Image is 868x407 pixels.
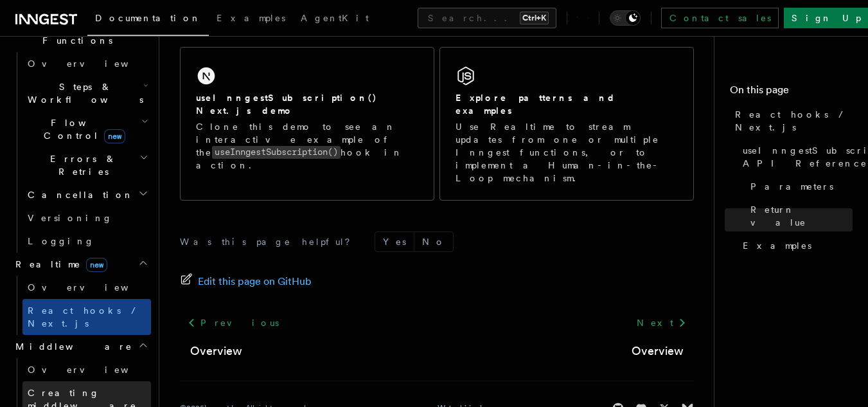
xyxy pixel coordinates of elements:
[28,365,160,375] span: Overview
[456,120,678,185] p: Use Realtime to stream updates from one or multiple Inngest functions, or to implement a Human-in...
[10,340,132,353] span: Middleware
[22,80,143,106] span: Steps & Workflows
[629,311,694,334] a: Next
[22,183,151,206] button: Cancellation
[10,258,107,271] span: Realtime
[735,108,853,134] span: React hooks / Next.js
[22,116,141,142] span: Flow Control
[87,4,209,36] a: Documentation
[212,146,341,158] code: useInngestSubscription()
[22,230,151,253] a: Logging
[198,273,312,291] span: Edit this page on GitHub
[520,12,549,24] kbd: Ctrl+K
[22,152,139,178] span: Errors & Retries
[10,276,151,335] div: Realtimenew
[632,342,684,360] a: Overview
[28,59,160,69] span: Overview
[10,253,151,276] button: Realtimenew
[180,235,359,248] p: Was this page helpful?
[738,234,853,257] a: Examples
[22,299,151,335] a: React hooks / Next.js
[10,52,151,253] div: Inngest Functions
[418,8,556,28] button: Search...Ctrl+K
[104,129,125,143] span: new
[28,213,112,223] span: Versioning
[439,47,694,201] a: Explore patterns and examplesUse Realtime to stream updates from one or multiple Inngest function...
[745,198,853,234] a: Return value
[22,276,151,299] a: Overview
[180,311,286,334] a: Previous
[301,13,369,23] span: AgentKit
[196,91,418,117] h2: useInngestSubscription() Next.js demo
[95,13,201,23] span: Documentation
[745,175,853,198] a: Parameters
[610,10,641,26] button: Toggle dark mode
[738,139,853,175] a: useInngestSubscription() API Reference
[196,120,418,172] p: Clone this demo to see an interactive example of the hook in action.
[217,13,285,23] span: Examples
[180,47,434,201] a: useInngestSubscription() Next.js demoClone this demo to see an interactive example of theuseInnge...
[28,305,141,329] span: React hooks / Next.js
[86,258,107,272] span: new
[190,342,242,360] a: Overview
[750,203,853,229] span: Return value
[28,236,94,246] span: Logging
[375,232,414,251] button: Yes
[22,147,151,183] button: Errors & Retries
[743,239,811,252] span: Examples
[456,91,678,117] h2: Explore patterns and examples
[22,75,151,111] button: Steps & Workflows
[661,8,779,28] a: Contact sales
[730,103,853,139] a: React hooks / Next.js
[414,232,453,251] button: No
[750,180,833,193] span: Parameters
[22,52,151,75] a: Overview
[293,4,376,35] a: AgentKit
[180,273,312,291] a: Edit this page on GitHub
[209,4,293,35] a: Examples
[10,335,151,358] button: Middleware
[22,206,151,230] a: Versioning
[22,188,134,201] span: Cancellation
[730,82,853,103] h4: On this page
[22,358,151,381] a: Overview
[22,111,151,147] button: Flow Controlnew
[28,282,160,293] span: Overview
